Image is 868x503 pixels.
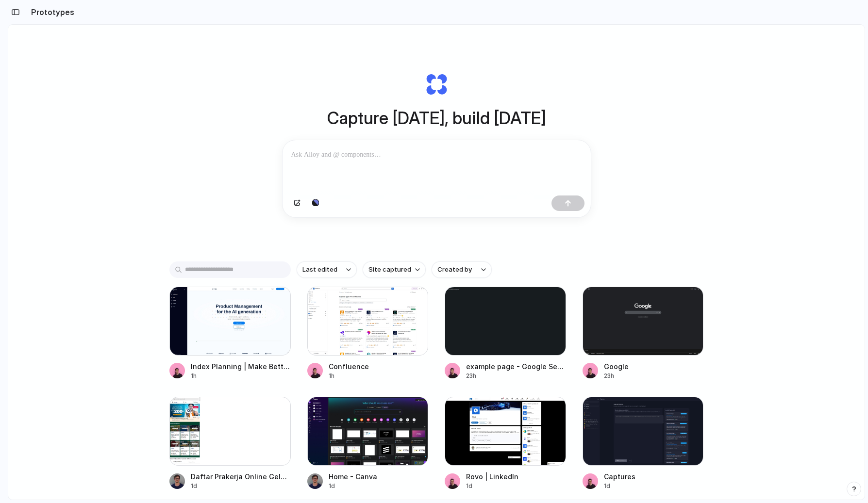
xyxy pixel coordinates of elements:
button: Site captured [363,261,426,278]
button: Created by [432,261,492,278]
div: 1d [191,482,291,490]
div: 1d [466,482,518,490]
div: example page - Google Search [466,361,566,372]
a: Index Planning | Make Better Product DecisionsIndex Planning | Make Better Product Decisions1h [169,287,291,380]
a: GoogleGoogle23h [583,287,704,380]
div: Rovo | LinkedIn [466,471,518,482]
div: 1d [604,482,635,490]
div: 23h [466,372,566,380]
div: Index Planning | Make Better Product Decisions [191,361,291,372]
a: ConfluenceConfluence1h [307,287,429,380]
div: 23h [604,372,629,380]
a: Daftar Prakerja Online Gelombang Terbaru 2025 BukalapakDaftar Prakerja Online Gelombang Terbaru 2... [169,397,291,490]
span: Site captured [368,265,411,275]
div: Confluence [329,361,369,372]
div: Google [604,361,629,372]
div: 1d [329,482,377,490]
div: Daftar Prakerja Online Gelombang Terbaru 2025 Bukalapak [191,471,291,482]
h1: Capture [DATE], build [DATE] [327,105,546,131]
button: Last edited [297,261,357,278]
div: Captures [604,471,635,482]
div: 1h [329,372,369,380]
div: Home - Canva [329,471,377,482]
a: CapturesCaptures1d [583,397,704,490]
a: Home - CanvaHome - Canva1d [307,397,429,490]
div: 1h [191,372,291,380]
span: Last edited [302,265,337,275]
span: Created by [437,265,472,275]
a: example page - Google Searchexample page - Google Search23h [445,287,566,380]
h2: Prototypes [27,6,74,18]
a: Rovo | LinkedInRovo | LinkedIn1d [445,397,566,490]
